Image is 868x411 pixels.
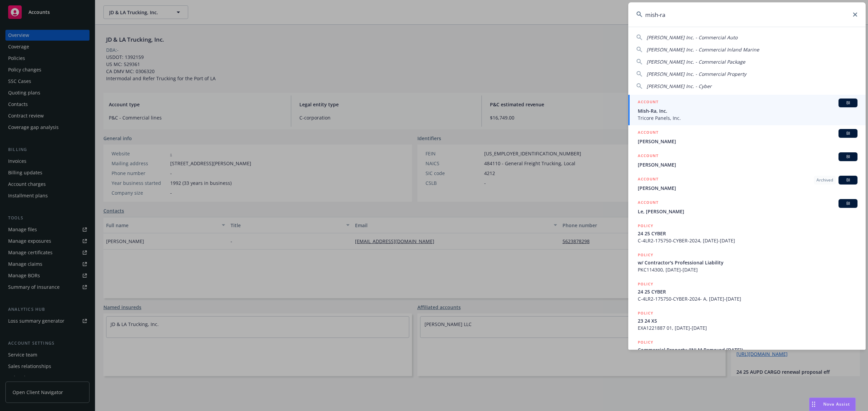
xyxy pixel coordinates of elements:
span: [PERSON_NAME] Inc. - Commercial Package [647,59,745,65]
a: POLICY24 25 CYBERC-4LR2-175750-CYBER-2024, [DATE]-[DATE] [628,219,866,248]
span: [PERSON_NAME] [638,161,857,168]
h5: ACCOUNT [638,152,658,160]
h5: POLICY [638,222,653,229]
h5: ACCOUNT [638,176,658,184]
h5: ACCOUNT [638,99,658,107]
span: Tricore Panels, Inc. [638,114,857,122]
a: ACCOUNTArchivedBI[PERSON_NAME] [628,172,866,195]
span: Commercial Property (INLM Removed [DATE]) [638,346,857,353]
span: PKC114300, [DATE]-[DATE] [638,266,857,273]
span: C-4LR2-175750-CYBER-2024, [DATE]-[DATE] [638,237,857,244]
span: BI [841,177,855,183]
a: POLICY24 25 CYBERC-4LR2-175750-CYBER-2024- A, [DATE]-[DATE] [628,277,866,306]
div: Drag to move [809,398,818,411]
span: Archived [816,177,833,183]
h5: POLICY [638,310,653,317]
h5: POLICY [638,339,653,346]
span: BI [841,154,855,160]
h5: POLICY [638,252,653,258]
button: Nova Assist [809,397,856,411]
span: w/ Contractor's Professional Liability [638,259,857,266]
span: [PERSON_NAME] [638,138,857,145]
span: C-4LR2-175750-CYBER-2024- A, [DATE]-[DATE] [638,295,857,302]
span: BI [841,100,855,106]
span: Nova Assist [823,401,850,407]
span: BI [841,130,855,136]
span: Le, [PERSON_NAME] [638,208,857,215]
span: [PERSON_NAME] Inc. - Commercial Inland Marine [647,46,759,53]
a: ACCOUNTBILe, [PERSON_NAME] [628,195,866,219]
span: [PERSON_NAME] [638,185,857,192]
span: [PERSON_NAME] Inc. - Cyber [647,83,712,89]
span: BI [841,200,855,207]
a: ACCOUNTBI[PERSON_NAME] [628,149,866,172]
a: POLICYw/ Contractor's Professional LiabilityPKC114300, [DATE]-[DATE] [628,248,866,277]
input: Search... [628,2,866,27]
a: ACCOUNTBIMish-Ra, Inc.Tricore Panels, Inc. [628,95,866,125]
span: 24 25 CYBER [638,288,857,295]
span: [PERSON_NAME] Inc. - Commercial Auto [647,34,737,41]
span: [PERSON_NAME] Inc. - Commercial Property [647,71,746,77]
span: 24 25 CYBER [638,230,857,237]
h5: ACCOUNT [638,129,658,137]
a: POLICY23 24 XSEXA1221887 01, [DATE]-[DATE] [628,306,866,335]
span: EXA1221887 01, [DATE]-[DATE] [638,324,857,331]
h5: POLICY [638,281,653,287]
a: ACCOUNTBI[PERSON_NAME] [628,125,866,149]
span: 23 24 XS [638,317,857,324]
a: POLICYCommercial Property (INLM Removed [DATE]) [628,335,866,364]
span: Mish-Ra, Inc. [638,107,857,114]
h5: ACCOUNT [638,199,658,207]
